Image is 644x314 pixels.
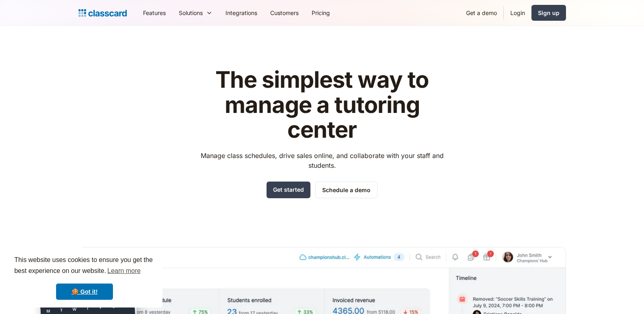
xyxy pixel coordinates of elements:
a: Get started [267,182,310,198]
a: learn more about cookies [106,265,142,277]
span: This website uses cookies to ensure you get the best experience on our website. [14,255,155,277]
a: Integrations [219,4,264,22]
a: Login [504,4,531,22]
a: Features [137,4,172,22]
h1: The simplest way to manage a tutoring center [193,67,451,143]
a: dismiss cookie message [56,284,113,300]
a: Logo [78,7,127,19]
div: Sign up [538,9,559,17]
div: Solutions [172,4,219,22]
a: Customers [264,4,305,22]
a: Get a demo [460,4,503,22]
a: Sign up [531,5,566,21]
div: Solutions [179,9,203,17]
div: cookieconsent [7,247,163,308]
p: Manage class schedules, drive sales online, and collaborate with your staff and students. [193,151,451,170]
a: Schedule a demo [315,182,377,198]
a: Pricing [305,4,336,22]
